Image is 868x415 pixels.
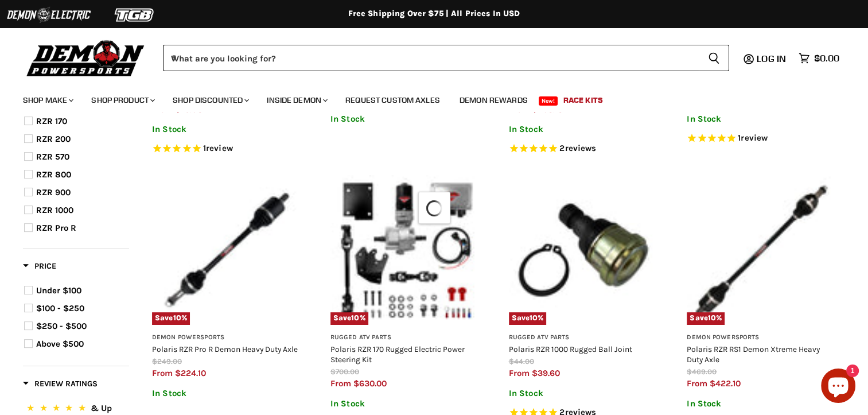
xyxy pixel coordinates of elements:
a: Polaris RZR 1000 Rugged Ball Joint [509,344,632,354]
a: Polaris RZR Pro R Demon Heavy Duty AxleSave10% [152,175,302,325]
button: Search [699,45,729,71]
span: from [509,104,530,114]
span: from [152,104,173,114]
span: $100 - $250 [36,303,84,313]
img: TGB Logo 2 [92,4,178,26]
a: Inside Demon [258,88,334,112]
p: In Stock [330,399,480,409]
span: RZR 200 [36,134,71,144]
span: $630.00 [353,378,387,389]
a: Shop Product [83,88,162,112]
span: from [687,378,707,389]
a: Polaris RZR 1000 Rugged Ball JointSave10% [509,175,659,325]
p: In Stock [152,125,302,134]
a: Polaris RZR RS1 Demon Xtreme Heavy Duty AxleSave10% [687,175,836,325]
img: Polaris RZR RS1 Demon Xtreme Heavy Duty Axle [687,175,836,325]
span: 10 [351,313,359,322]
img: Polaris RZR 1000 Rugged Ball Joint [509,175,659,325]
p: In Stock [330,114,480,124]
span: $39.60 [532,368,560,378]
span: 2 reviews [559,143,596,153]
span: review [741,133,768,143]
span: RZR Pro R [36,223,76,233]
span: Log in [757,53,786,64]
span: $224.10 [175,368,206,378]
a: Shop Make [14,88,80,112]
span: $700.00 [330,367,359,376]
span: Save % [687,312,725,325]
a: $0.00 [793,50,845,67]
a: Polaris RZR Pro R Demon Heavy Duty Axle [152,344,298,354]
span: $260.10 [532,104,563,114]
button: Filter by Price [23,261,56,275]
p: In Stock [687,399,836,409]
span: $73.80 [175,104,203,114]
a: Request Custom Axles [337,88,449,112]
p: In Stock [152,389,302,398]
input: When autocomplete results are available use up and down arrows to review and enter to select [163,45,699,71]
span: RZR 570 [36,152,69,162]
span: 1 reviews [203,143,233,153]
p: In Stock [509,125,659,134]
a: Demon Rewards [451,88,536,112]
span: RZR 1000 [36,205,73,215]
span: RZR 800 [36,169,71,180]
span: 10 [530,313,538,322]
span: Review Ratings [23,379,98,389]
span: review [206,143,233,153]
span: 10 [173,313,181,322]
inbox-online-store-chat: Shopify online store chat [818,369,859,406]
a: Shop Discounted [164,88,256,112]
span: & Up [91,403,112,413]
span: RZR 900 [36,187,71,197]
span: Save % [152,312,190,325]
ul: Main menu [14,84,836,112]
span: Rated 5.0 out of 5 stars 2 reviews [509,143,659,155]
h3: Rugged ATV Parts [509,333,659,342]
h3: Rugged ATV Parts [330,333,480,342]
span: $0.00 [814,53,839,64]
a: Race Kits [555,88,612,112]
a: Polaris RZR 170 Rugged Electric Power Steering KitSave10% [330,175,480,325]
span: reviews [565,143,596,153]
span: Save % [509,312,547,325]
button: Filter by Review Ratings [23,378,98,393]
span: 1 reviews [738,133,768,143]
span: Rated 5.0 out of 5 stars 1 reviews [152,143,302,155]
img: Demon Powersports [23,37,149,78]
span: $249.00 [152,357,182,366]
a: Polaris RZR RS1 Demon Xtreme Heavy Duty Axle [687,344,820,364]
p: In Stock [509,389,659,398]
a: Polaris RZR 170 Rugged Electric Power Steering Kit [330,344,465,364]
h3: Demon Powersports [687,333,836,342]
a: Log in [752,53,793,64]
span: $44.00 [509,357,534,366]
span: New! [539,96,558,106]
span: Above $500 [36,339,84,349]
form: Product [163,45,729,71]
span: Under $100 [36,285,81,296]
span: $422.10 [710,378,741,389]
p: In Stock [687,114,836,124]
span: from [152,368,173,378]
span: from [330,378,351,389]
span: RZR 170 [36,116,67,126]
img: Polaris RZR Pro R Demon Heavy Duty Axle [152,175,302,325]
span: Price [23,261,56,271]
span: $250 - $500 [36,321,87,331]
span: Save % [330,312,368,325]
h3: Demon Powersports [152,333,302,342]
span: 10 [708,313,716,322]
img: Polaris RZR 170 Rugged Electric Power Steering Kit [330,175,480,325]
img: Demon Electric Logo 2 [6,4,92,26]
span: from [509,368,530,378]
span: Rated 5.0 out of 5 stars 1 reviews [687,133,836,145]
span: $469.00 [687,367,717,376]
